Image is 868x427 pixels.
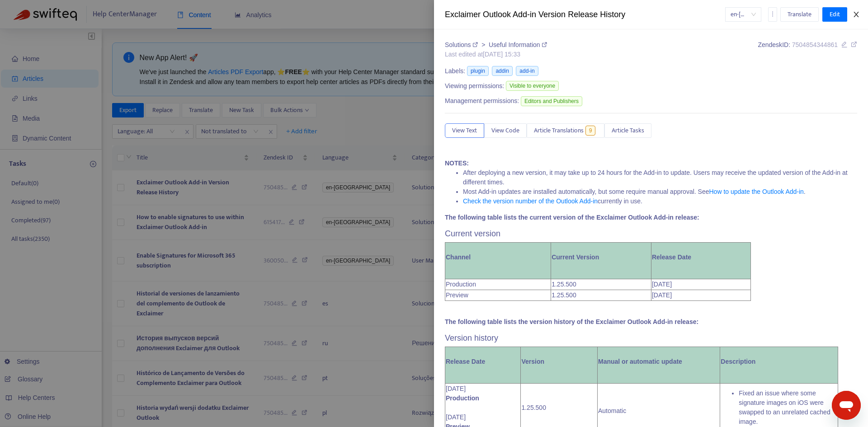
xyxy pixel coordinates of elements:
button: View Text [445,123,484,138]
span: Article Tasks [612,126,644,136]
span: plugin [467,66,489,76]
button: Close [850,10,863,19]
button: Article Tasks [604,123,651,138]
span: Editors and Publishers [521,96,582,106]
a: Useful Information [489,41,547,48]
span: Management permissions: [445,96,519,106]
div: Zendesk ID: [758,40,857,59]
span: Article Translations [534,126,584,136]
span: Edit [830,9,840,19]
p: Release Date [446,357,520,366]
p: Current Version [552,253,651,262]
iframe: Button to launch messaging window [832,391,861,420]
a: How to update the Outlook Add-in [709,188,804,195]
p: Manual or automatic update [598,357,719,366]
p: Version [521,357,597,366]
div: Last edited at [DATE] 15:33 [445,50,547,59]
h3: Current version [445,229,857,239]
button: Edit [822,7,847,22]
strong: Production [446,394,479,402]
td: [DATE] [651,290,750,300]
span: 7504854344861 [792,41,838,48]
td: Preview [445,290,551,300]
span: View Text [452,126,477,136]
span: en-gb [731,8,756,21]
div: > [445,40,547,50]
span: 9 [585,126,596,136]
a: Check the version number of the Outlook Add-in [463,197,598,205]
span: close [853,11,860,18]
strong: The following table lists the current version of the Exclaimer Outlook Add-in release: [445,214,699,221]
p: Channel [446,253,550,262]
p: 1.25.500 [521,403,597,413]
li: Most Add-in updates are installed automatically, but some require manual approval. See . [463,187,857,197]
span: addin [492,66,512,76]
button: Article Translations9 [527,123,604,138]
p: Description [721,357,837,366]
span: Visible to everyone [506,81,559,91]
span: View Code [491,126,519,136]
li: After deploying a new version, it may take up to 24 hours for the Add-in to update. Users may rec... [463,168,857,187]
span: Translate [788,9,811,19]
li: Fixed an issue where some signature images on iOS were swapped to an unrelated cached image. [739,389,837,427]
td: Production [445,279,551,290]
button: Translate [780,7,819,22]
p: Release Date [652,253,750,262]
strong: The following table lists the version history of the Exclaimer Outlook Add-in release: [445,318,698,325]
span: more [769,11,776,17]
span: Labels: [445,66,465,76]
button: more [768,7,777,22]
span: add-in [516,66,538,76]
h3: Version history [445,333,857,343]
div: Exclaimer Outlook Add-in Version Release History [445,9,725,21]
a: Solutions [445,41,480,48]
td: [DATE] [651,279,750,290]
li: currently in use. [463,197,857,206]
button: View Code [484,123,527,138]
strong: NOTES: [445,160,469,167]
span: Viewing permissions: [445,81,504,91]
td: 1.25.500 [551,290,651,300]
td: 1.25.500 [551,279,651,290]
